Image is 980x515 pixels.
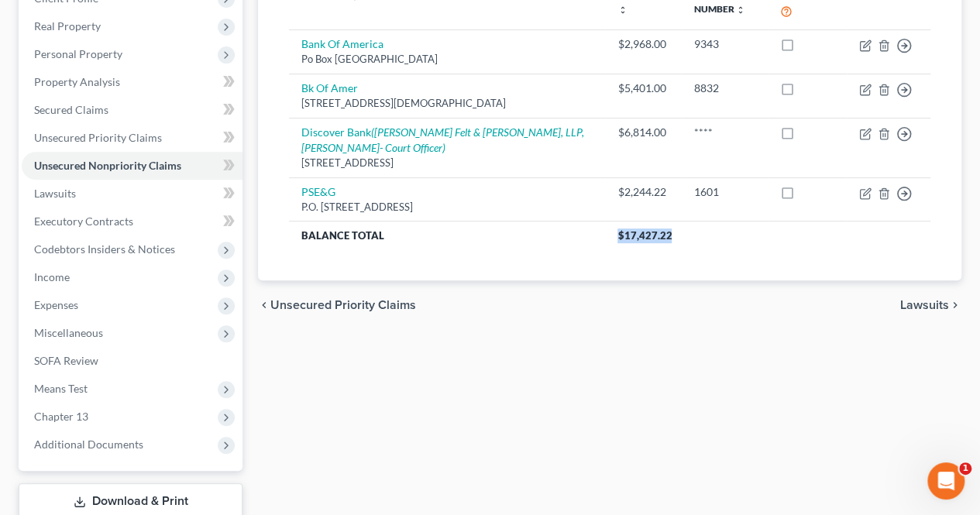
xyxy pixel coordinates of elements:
a: SOFA Review [22,347,242,375]
span: Unsecured Priority Claims [34,131,162,144]
span: Lawsuits [34,187,76,200]
span: Secured Claims [34,103,108,116]
span: $17,427.22 [617,229,672,242]
a: Discover Bank([PERSON_NAME] Felt & [PERSON_NAME], LLP, [PERSON_NAME]- Court Officer) [301,125,584,154]
span: Miscellaneous [34,326,103,339]
div: [STREET_ADDRESS] [301,156,593,170]
span: Chapter 13 [34,410,88,423]
a: Property Analysis [22,68,242,96]
div: 1601 [694,184,755,200]
i: ([PERSON_NAME] Felt & [PERSON_NAME], LLP, [PERSON_NAME]- Court Officer) [301,125,584,154]
div: [STREET_ADDRESS][DEMOGRAPHIC_DATA] [301,96,593,111]
span: Real Property [34,19,101,33]
div: 9343 [694,36,755,52]
span: Means Test [34,382,88,395]
div: 8832 [694,81,755,96]
div: $5,401.00 [617,81,669,96]
div: P.O. [STREET_ADDRESS] [301,200,593,215]
span: Income [34,270,70,283]
i: chevron_left [258,299,270,311]
span: Executory Contracts [34,215,133,228]
iframe: Intercom live chat [927,462,965,500]
span: Unsecured Nonpriority Claims [34,159,181,172]
a: Bank Of America [301,37,383,50]
div: $2,244.22 [617,184,669,200]
button: Lawsuits chevron_right [900,299,961,311]
span: Unsecured Priority Claims [270,299,416,311]
a: Bk Of Amer [301,81,358,94]
button: chevron_left Unsecured Priority Claims [258,299,416,311]
i: chevron_right [949,299,961,311]
div: $2,968.00 [617,36,669,52]
i: unfold_more [617,5,627,15]
span: Personal Property [34,47,122,60]
span: Codebtors Insiders & Notices [34,242,175,256]
i: unfold_more [736,5,745,15]
a: Secured Claims [22,96,242,124]
th: Balance Total [289,221,605,249]
div: $6,814.00 [617,125,669,140]
a: Executory Contracts [22,208,242,235]
a: PSE&G [301,185,335,198]
span: SOFA Review [34,354,98,367]
span: 1 [959,462,971,475]
a: Lawsuits [22,180,242,208]
span: Property Analysis [34,75,120,88]
span: Lawsuits [900,299,949,311]
span: Additional Documents [34,438,143,451]
a: Unsecured Priority Claims [22,124,242,152]
div: Po Box [GEOGRAPHIC_DATA] [301,52,593,67]
a: Unsecured Nonpriority Claims [22,152,242,180]
span: Expenses [34,298,78,311]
